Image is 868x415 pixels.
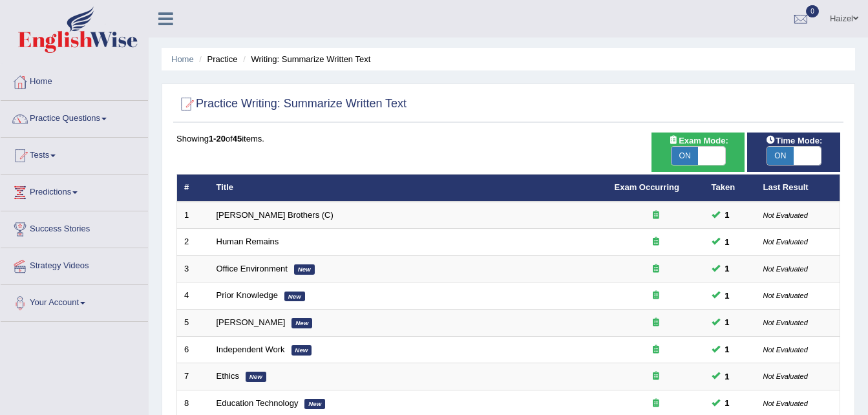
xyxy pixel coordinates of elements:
[763,292,808,299] small: Not Evaluated
[233,134,242,144] b: 45
[720,343,735,356] span: You cannot take this question anymore
[196,53,237,65] li: Practice
[615,370,697,383] div: Exam occurring question
[177,175,209,202] th: #
[304,399,325,409] em: New
[217,237,279,246] a: Human Remains
[1,248,148,281] a: Strategy Videos
[1,285,148,317] a: Your Account
[240,53,370,65] li: Writing: Summarize Written Text
[615,317,697,329] div: Exam occurring question
[217,371,239,381] a: Ethics
[246,372,266,382] em: New
[177,255,209,282] td: 3
[763,319,808,326] small: Not Evaluated
[720,289,735,303] span: You cannot take this question anymore
[294,264,315,275] em: New
[176,94,407,114] h2: Practice Writing: Summarize Written Text
[672,147,699,165] span: ON
[763,238,808,246] small: Not Evaluated
[806,5,819,17] span: 0
[1,175,148,207] a: Predictions
[217,398,299,408] a: Education Technology
[615,398,697,410] div: Exam occurring question
[291,345,312,356] em: New
[663,134,733,147] span: Exam Mode:
[720,208,735,222] span: You cannot take this question anymore
[763,399,808,407] small: Not Evaluated
[1,101,148,133] a: Practice Questions
[177,363,209,390] td: 7
[217,210,333,220] a: [PERSON_NAME] Brothers (C)
[763,346,808,354] small: Not Evaluated
[763,372,808,380] small: Not Evaluated
[615,236,697,248] div: Exam occurring question
[615,263,697,275] div: Exam occurring question
[615,209,697,222] div: Exam occurring question
[176,133,840,145] div: Showing of items.
[177,229,209,256] td: 2
[217,264,288,273] a: Office Environment
[1,138,148,170] a: Tests
[177,336,209,363] td: 6
[756,175,840,202] th: Last Result
[763,211,808,219] small: Not Evaluated
[217,290,278,300] a: Prior Knowledge
[177,282,209,310] td: 4
[720,370,735,383] span: You cannot take this question anymore
[615,182,679,192] a: Exam Occurring
[651,133,745,172] div: Show exams occurring in exams
[704,175,756,202] th: Taken
[760,134,827,147] span: Time Mode:
[209,175,608,202] th: Title
[720,235,735,249] span: You cannot take this question anymore
[720,396,735,410] span: You cannot take this question anymore
[217,317,286,327] a: [PERSON_NAME]
[763,265,808,273] small: Not Evaluated
[720,315,735,329] span: You cannot take this question anymore
[217,345,285,354] a: Independent Work
[177,202,209,229] td: 1
[209,134,226,144] b: 1-20
[615,290,697,302] div: Exam occurring question
[177,310,209,337] td: 5
[767,147,794,165] span: ON
[171,54,194,64] a: Home
[720,262,735,275] span: You cannot take this question anymore
[1,64,148,96] a: Home
[284,292,305,302] em: New
[291,318,312,328] em: New
[1,211,148,244] a: Success Stories
[615,344,697,356] div: Exam occurring question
